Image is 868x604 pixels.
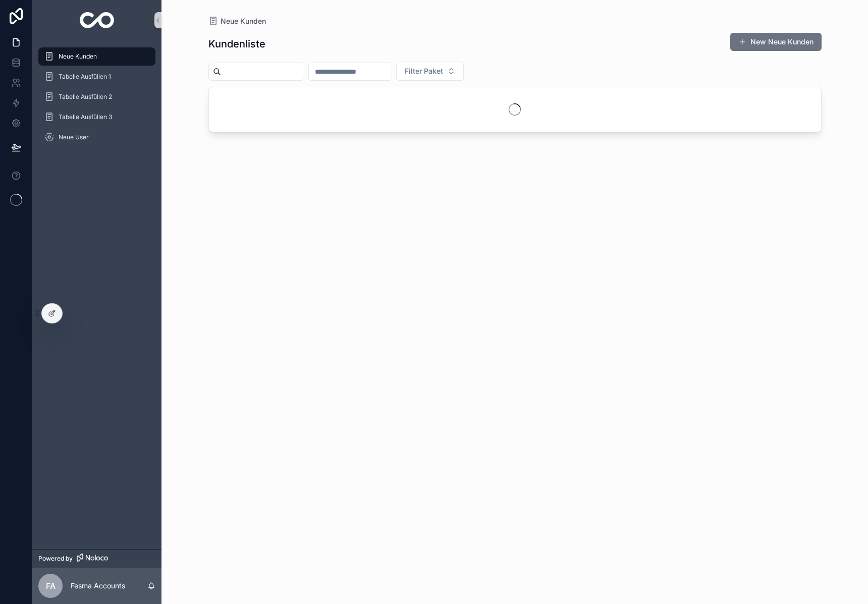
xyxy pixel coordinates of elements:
[71,581,125,591] p: Fesma Accounts
[405,66,443,76] span: Filter Paket
[46,580,56,592] span: FA
[32,549,161,568] a: Powered by
[38,68,155,86] a: Tabelle Ausfüllen 1
[59,73,111,81] span: Tabelle Ausfüllen 1
[59,113,112,121] span: Tabelle Ausfüllen 3
[38,47,155,66] a: Neue Kunden
[59,93,112,101] span: Tabelle Ausfüllen 2
[59,52,97,61] span: Neue Kunden
[80,12,115,28] img: App logo
[38,555,73,563] span: Powered by
[208,16,266,26] a: Neue Kunden
[59,133,89,141] span: Neue User
[32,40,161,159] div: scrollable content
[38,108,155,126] a: Tabelle Ausfüllen 3
[730,33,822,51] button: New Neue Kunden
[38,88,155,106] a: Tabelle Ausfüllen 2
[221,16,266,26] span: Neue Kunden
[396,62,464,81] button: Select Button
[38,128,155,146] a: Neue User
[208,37,265,51] h1: Kundenliste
